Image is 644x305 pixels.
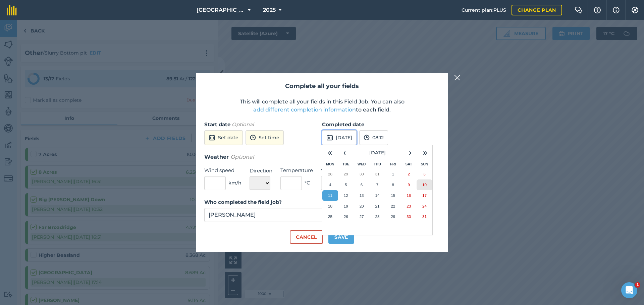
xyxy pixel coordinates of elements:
[364,134,370,142] img: svg+xml;base64,PD94bWwgdmVyc2lvbj0iMS4wIiBlbmNvZGluZz0idXRmLTgiPz4KPCEtLSBHZW5lcmF0b3I6IEFkb2JlIE...
[338,179,354,190] button: 5 August 2025
[423,172,425,176] abbr: 3 August 2025
[375,204,379,208] abbr: 21 August 2025
[401,169,417,179] button: 2 August 2025
[407,204,411,208] abbr: 23 August 2025
[407,214,411,219] abbr: 30 August 2025
[358,162,366,166] abbr: Wednesday
[390,162,396,166] abbr: Friday
[290,230,323,244] button: Cancel
[280,166,313,174] label: Temperature
[352,145,403,160] button: [DATE]
[328,214,332,219] abbr: 25 August 2025
[417,201,432,212] button: 24 August 2025
[417,190,432,201] button: 17 August 2025
[344,214,348,219] abbr: 26 August 2025
[575,7,583,13] img: Two speech bubbles overlapping with the left bubble in the forefront
[326,134,333,142] img: svg+xml;base64,PD94bWwgdmVyc2lvbj0iMS4wIiBlbmNvZGluZz0idXRmLTgiPz4KPCEtLSBHZW5lcmF0b3I6IEFkb2JlIE...
[328,172,332,176] abbr: 28 July 2025
[253,106,356,114] button: add different completion information
[342,162,350,166] abbr: Tuesday
[360,204,364,208] abbr: 20 August 2025
[7,5,17,15] img: fieldmargin Logo
[361,182,363,187] abbr: 6 August 2025
[512,5,562,15] a: Change plan
[417,211,432,222] button: 31 August 2025
[421,162,428,166] abbr: Sunday
[360,193,364,198] abbr: 13 August 2025
[462,6,506,14] span: Current plan : PLUS
[360,172,364,176] abbr: 30 July 2025
[406,162,412,166] abbr: Saturday
[354,169,370,179] button: 30 July 2025
[322,179,338,190] button: 4 August 2025
[408,182,410,187] abbr: 9 August 2025
[338,211,354,222] button: 26 August 2025
[407,193,411,198] abbr: 16 August 2025
[263,6,276,14] span: 2025
[454,74,460,82] img: svg+xml;base64,PHN2ZyB4bWxucz0iaHR0cDovL3d3dy53My5vcmcvMjAwMC9zdmciIHdpZHRoPSIyMiIgaGVpZ2h0PSIzMC...
[422,204,427,208] abbr: 24 August 2025
[197,6,245,14] span: [GEOGRAPHIC_DATA]
[418,145,432,160] button: »
[305,179,310,186] span: ° C
[385,190,401,201] button: 15 August 2025
[328,193,332,198] abbr: 11 August 2025
[204,153,440,161] h3: Weather
[370,179,385,190] button: 7 August 2025
[613,6,620,14] img: svg+xml;base64,PHN2ZyB4bWxucz0iaHR0cDovL3d3dy53My5vcmcvMjAwMC9zdmciIHdpZHRoPSIxNyIgaGVpZ2h0PSIxNy...
[370,201,385,212] button: 21 August 2025
[417,169,432,179] button: 3 August 2025
[322,121,364,128] strong: Completed date
[345,182,347,187] abbr: 5 August 2025
[204,199,282,205] strong: Who completed the field job?
[391,204,395,208] abbr: 22 August 2025
[385,211,401,222] button: 29 August 2025
[408,172,410,176] abbr: 2 August 2025
[621,282,637,298] iframe: Intercom live chat
[369,150,386,156] span: [DATE]
[392,182,394,187] abbr: 8 August 2025
[374,162,381,166] abbr: Thursday
[354,201,370,212] button: 20 August 2025
[417,179,432,190] button: 10 August 2025
[250,167,272,175] label: Direction
[401,190,417,201] button: 16 August 2025
[204,166,241,174] label: Wind speed
[392,172,394,176] abbr: 1 August 2025
[401,179,417,190] button: 9 August 2025
[360,214,364,219] abbr: 27 August 2025
[322,201,338,212] button: 18 August 2025
[359,130,388,145] button: 08:12
[344,193,348,198] abbr: 12 August 2025
[209,134,215,142] img: svg+xml;base64,PD94bWwgdmVyc2lvbj0iMS4wIiBlbmNvZGluZz0idXRmLTgiPz4KPCEtLSBHZW5lcmF0b3I6IEFkb2JlIE...
[204,98,440,114] p: This will complete all your fields in this Field Job. You can also to each field.
[385,169,401,179] button: 1 August 2025
[250,134,256,142] img: svg+xml;base64,PD94bWwgdmVyc2lvbj0iMS4wIiBlbmNvZGluZz0idXRmLTgiPz4KPCEtLSBHZW5lcmF0b3I6IEFkb2JlIE...
[422,182,427,187] abbr: 10 August 2025
[375,193,379,198] abbr: 14 August 2025
[338,201,354,212] button: 19 August 2025
[322,211,338,222] button: 25 August 2025
[204,130,243,145] button: Set date
[631,7,639,13] img: A cog icon
[422,193,427,198] abbr: 17 August 2025
[228,179,241,186] span: km/h
[344,204,348,208] abbr: 19 August 2025
[376,182,378,187] abbr: 7 August 2025
[370,190,385,201] button: 14 August 2025
[403,145,418,160] button: ›
[385,179,401,190] button: 8 August 2025
[338,190,354,201] button: 12 August 2025
[322,130,357,145] button: [DATE]
[321,167,354,175] label: Weather
[385,201,401,212] button: 22 August 2025
[329,182,331,187] abbr: 4 August 2025
[337,145,352,160] button: ‹
[328,230,354,244] button: Save
[354,179,370,190] button: 6 August 2025
[422,214,427,219] abbr: 31 August 2025
[354,190,370,201] button: 13 August 2025
[322,169,338,179] button: 28 July 2025
[232,121,254,128] em: Optional
[230,154,254,160] em: Optional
